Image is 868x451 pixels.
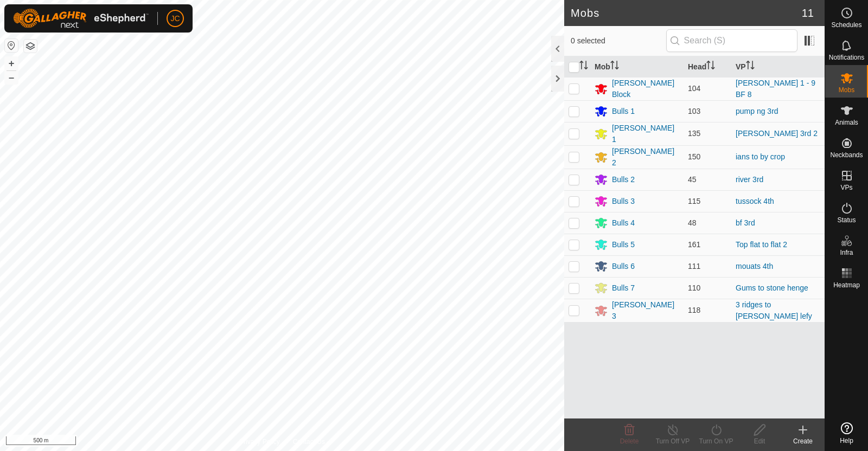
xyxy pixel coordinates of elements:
span: 118 [688,306,700,314]
p-sorticon: Activate to sort [706,62,715,71]
a: bf 3rd [736,218,755,227]
a: Help [825,418,868,448]
input: Search (S) [666,29,797,52]
h2: Mobs [571,7,802,20]
div: Bulls 4 [612,217,635,229]
a: tussock 4th [736,197,774,205]
button: + [5,57,18,70]
div: [PERSON_NAME] Block [612,78,679,100]
p-sorticon: Activate to sort [610,62,619,71]
th: Mob [590,56,684,78]
a: mouats 4th [736,262,773,270]
a: Top flat to flat 2 [736,240,787,249]
span: 48 [688,218,697,227]
span: 111 [688,262,700,270]
span: 103 [688,107,700,115]
span: 150 [688,152,700,161]
div: [PERSON_NAME] 2 [612,146,679,169]
span: 110 [688,284,700,292]
span: VPs [840,184,852,191]
div: Bulls 6 [612,261,635,272]
a: Gums to stone henge [736,284,808,292]
div: Bulls 5 [612,239,635,250]
p-sorticon: Activate to sort [746,62,755,71]
a: [PERSON_NAME] 1 - 9 BF 8 [736,79,815,99]
th: VP [731,56,825,78]
p-sorticon: Activate to sort [579,62,588,71]
button: – [5,71,18,84]
span: Infra [840,249,853,256]
div: Bulls 7 [612,282,635,294]
span: Notifications [829,54,864,61]
span: 115 [688,197,700,205]
span: 135 [688,129,700,138]
button: Map Layers [24,40,37,53]
span: 0 selected [571,35,666,47]
a: pump ng 3rd [736,107,778,115]
th: Head [684,56,731,78]
button: Reset Map [5,39,18,52]
a: river 3rd [736,175,763,184]
div: [PERSON_NAME] 1 [612,123,679,145]
div: Bulls 1 [612,106,635,117]
span: Mobs [839,87,854,93]
div: Bulls 2 [612,174,635,185]
span: Status [837,217,856,223]
div: Bulls 3 [612,196,635,207]
div: Edit [738,436,781,446]
a: Privacy Policy [239,437,280,447]
span: Delete [620,437,639,445]
span: Heatmap [833,282,860,288]
a: Contact Us [293,437,325,447]
a: ians to by crop [736,152,785,161]
div: Turn On VP [694,436,738,446]
span: Schedules [831,22,861,28]
div: Turn Off VP [651,436,694,446]
span: JC [170,13,180,24]
span: Animals [835,119,858,126]
span: Neckbands [830,152,863,158]
span: 45 [688,175,697,184]
a: 3 ridges to [PERSON_NAME] lefy [736,300,812,320]
span: 161 [688,240,700,249]
img: Gallagher Logo [13,9,149,28]
span: 104 [688,84,700,93]
span: 11 [802,5,814,21]
a: [PERSON_NAME] 3rd 2 [736,129,818,138]
span: Help [840,437,853,444]
div: [PERSON_NAME] 3 [612,299,679,322]
div: Create [781,436,825,446]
